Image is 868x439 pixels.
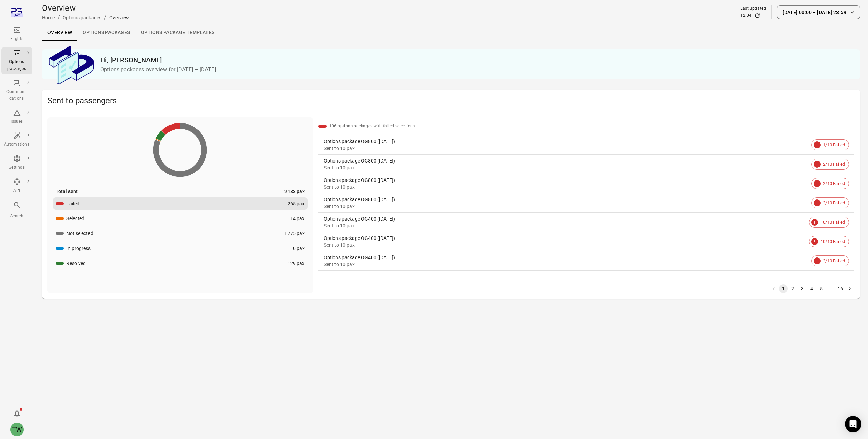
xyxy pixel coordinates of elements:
span: 10/10 Failed [817,238,849,245]
div: 1775 pax [284,230,304,237]
div: Sent to 10 pax [324,203,809,210]
span: 10/10 Failed [817,219,849,226]
nav: pagination navigation [769,284,854,293]
button: Tony Wang [7,420,26,439]
h2: Hi, [PERSON_NAME] [100,55,854,65]
button: Go to page 16 [836,284,845,293]
div: Sent to 10 pax [324,164,809,171]
a: Options package OG400 ([DATE])Sent to 10 pax2/10 Failed [318,251,854,270]
span: 2/10 Failed [819,161,849,168]
span: 2/10 Failed [819,257,849,264]
button: Go to page 4 [807,284,816,293]
div: Total sent [56,188,78,195]
div: Not selected [66,230,93,237]
div: 265 pax [288,200,305,207]
a: API [1,176,32,196]
a: Communi-cations [1,77,32,104]
li: / [58,14,60,22]
button: Go to page 2 [788,284,797,293]
div: Last updated [740,5,766,12]
div: Local navigation [42,24,860,41]
div: Sent to 10 pax [324,242,807,248]
button: Not selected1775 pax [53,227,308,240]
div: Sent to 10 pax [324,184,809,190]
a: Options package OG800 ([DATE])Sent to 10 pax2/10 Failed [318,193,854,212]
div: In progress [66,245,91,252]
button: Search [1,199,32,222]
span: 1/10 Failed [819,141,849,148]
div: Sent to 10 pax [324,222,807,229]
div: 129 pax [288,260,305,267]
div: TW [10,423,24,436]
div: Options package OG400 ([DATE]) [324,235,807,242]
div: Options packages [4,59,29,72]
button: [DATE] 00:00 – [DATE] 23:59 [777,5,860,19]
div: Options package OG800 ([DATE]) [324,157,809,164]
div: Open Intercom Messenger [845,416,861,432]
h2: Sent to passengers [47,95,854,106]
div: Settings [4,164,29,171]
button: Go to page 3 [798,284,807,293]
nav: Breadcrumbs [42,14,129,22]
a: Automations [1,130,32,150]
div: 2183 pax [284,188,304,195]
div: Options package OG800 ([DATE]) [324,177,809,184]
a: Settings [1,153,32,173]
a: Options package Templates [136,24,220,41]
div: Sent to 10 pax [324,145,809,152]
button: Refresh data [754,12,761,19]
a: Home [42,15,55,20]
div: Search [4,213,29,220]
button: Go to next page [845,284,854,293]
span: 2/10 Failed [819,180,849,187]
span: 2/10 Failed [819,199,849,206]
div: Options package OG800 ([DATE]) [324,138,809,145]
a: Options packages [1,47,32,74]
a: Options packages [77,24,135,41]
button: Resolved129 pax [53,257,308,269]
li: / [104,14,106,22]
button: Selected14 pax [53,212,308,225]
div: 0 pax [293,245,305,252]
a: Options package OG800 ([DATE])Sent to 10 pax2/10 Failed [318,155,854,174]
div: Options package OG400 ([DATE]) [324,215,807,222]
div: Resolved [66,260,86,267]
a: Issues [1,107,32,127]
button: Failed265 pax [53,197,308,210]
button: In progress0 pax [53,242,308,254]
a: Overview [42,24,77,41]
div: Failed [66,200,79,207]
div: Sent to 10 pax [324,261,809,268]
div: … [826,285,835,292]
div: Options package OG800 ([DATE]) [324,196,809,203]
div: 106 options packages with failed selections [329,123,415,130]
a: Options package OG800 ([DATE])Sent to 10 pax1/10 Failed [318,135,854,154]
a: Options package OG400 ([DATE])Sent to 10 pax10/10 Failed [318,232,854,251]
button: page 1 [779,284,788,293]
a: Options package OG800 ([DATE])Sent to 10 pax2/10 Failed [318,174,854,193]
div: Overview [109,14,129,21]
button: Go to page 5 [817,284,826,293]
a: Flights [1,24,32,44]
p: Options packages overview for [DATE] – [DATE] [100,65,854,74]
a: Options packages [63,15,101,20]
div: Selected [66,215,84,222]
div: Flights [4,36,29,42]
div: Options package OG400 ([DATE]) [324,254,809,261]
div: 14 pax [290,215,305,222]
div: API [4,187,29,194]
h1: Overview [42,3,129,14]
button: Notifications [10,406,24,420]
div: Communi-cations [4,89,29,102]
div: 12:04 [740,12,751,19]
div: Automations [4,141,29,148]
a: Options package OG400 ([DATE])Sent to 10 pax10/10 Failed [318,213,854,232]
div: Issues [4,118,29,125]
